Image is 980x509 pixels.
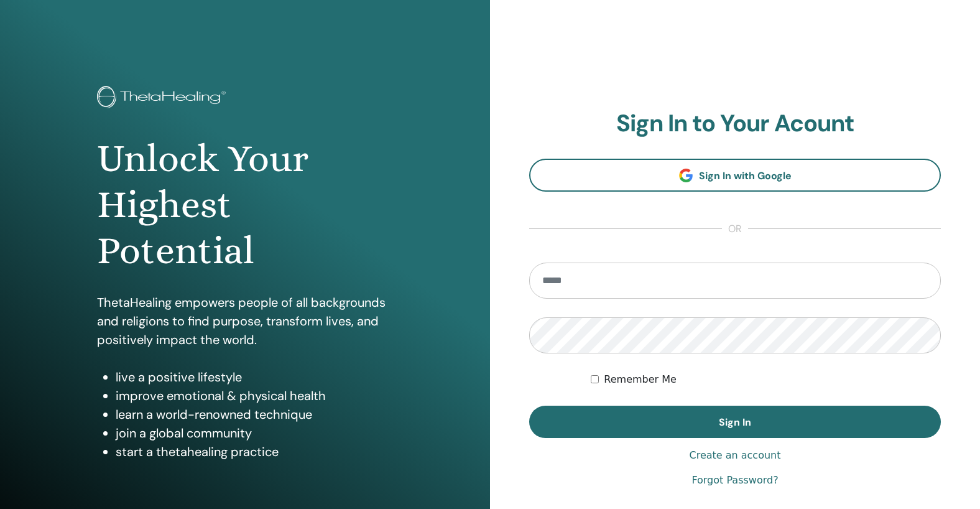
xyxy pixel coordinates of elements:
a: Create an account [689,448,780,463]
span: Sign In [719,416,751,429]
a: Forgot Password? [691,473,778,488]
div: Keep me authenticated indefinitely or until I manually logout [591,372,941,387]
li: live a positive lifestyle [116,368,392,386]
a: Sign In with Google [529,159,941,192]
button: Sign In [529,406,941,438]
li: learn a world-renowned technique [116,405,392,424]
span: or [722,222,748,236]
li: start a thetahealing practice [116,442,392,461]
li: join a global community [116,424,392,442]
li: improve emotional & physical health [116,386,392,405]
h1: Unlock Your Highest Potential [97,136,392,274]
label: Remember Me [604,372,677,387]
span: Sign In with Google [699,169,792,182]
h2: Sign In to Your Acount [529,110,941,138]
p: ThetaHealing empowers people of all backgrounds and religions to find purpose, transform lives, a... [97,293,392,349]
